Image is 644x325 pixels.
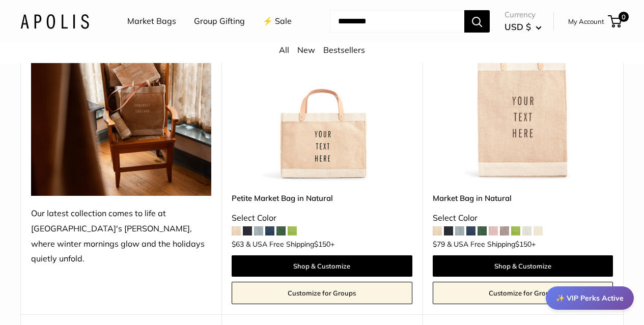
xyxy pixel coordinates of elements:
img: Market Bag in Natural [433,2,613,182]
span: & USA Free Shipping + [447,241,536,248]
img: Petite Market Bag in Natural [232,2,412,182]
span: $63 [232,240,244,249]
span: $150 [314,240,330,249]
button: USD $ [505,19,542,35]
span: $150 [515,240,531,249]
a: Petite Market Bag in Natural [232,192,412,204]
a: Shop & Customize [433,255,613,277]
img: Apolis [20,14,89,28]
a: New [297,45,315,55]
div: Our latest collection comes to life at [GEOGRAPHIC_DATA]'s [PERSON_NAME], where winter mornings g... [31,206,211,267]
span: USD $ [505,21,531,32]
span: & USA Free Shipping + [246,241,334,248]
a: 0 [609,15,622,27]
a: Shop & Customize [232,255,412,277]
div: Select Color [433,211,613,226]
button: Search [464,10,490,33]
a: Customize for Groups [433,282,613,304]
div: Select Color [232,211,412,226]
img: Our latest collection comes to life at UK's Estelle Manor, where winter mornings glow and the hol... [31,2,211,196]
a: Market Bag in NaturalMarket Bag in Natural [433,2,613,182]
input: Search... [330,10,464,33]
a: All [279,45,289,55]
a: Market Bags [127,14,176,29]
span: $79 [433,240,445,249]
a: ⚡️ Sale [263,14,292,29]
a: Customize for Groups [232,282,412,304]
div: ✨ VIP Perks Active [546,286,634,310]
span: Currency [505,8,542,22]
a: Bestsellers [323,45,365,55]
a: Petite Market Bag in NaturalPetite Market Bag in Natural [232,2,412,182]
a: Market Bag in Natural [433,192,613,204]
span: 0 [619,12,629,22]
a: Group Gifting [194,14,245,29]
a: My Account [568,15,604,27]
